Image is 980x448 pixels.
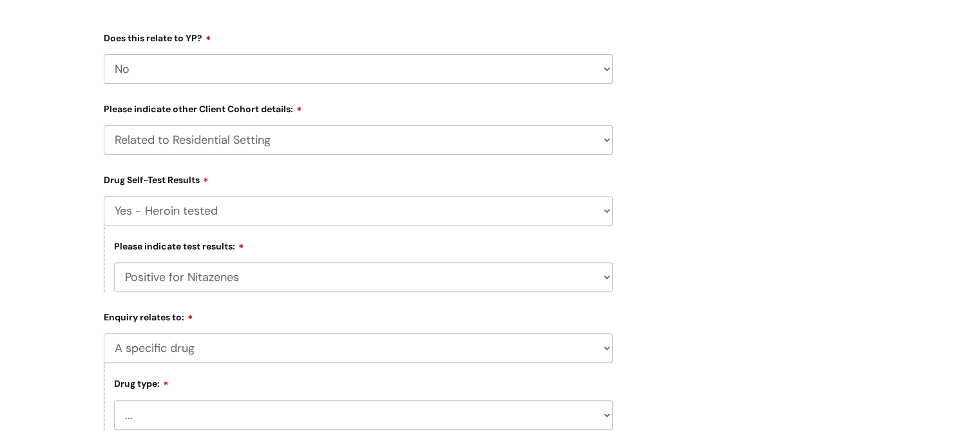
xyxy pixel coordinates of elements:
label: Please indicate test results: [114,239,244,252]
label: Drug type: [114,376,169,389]
label: Does this relate to YP? [104,28,613,44]
label: Please indicate other Client Cohort details: [104,99,613,115]
label: Drug Self-Test Results [104,170,613,186]
label: Enquiry relates to: [104,307,613,323]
